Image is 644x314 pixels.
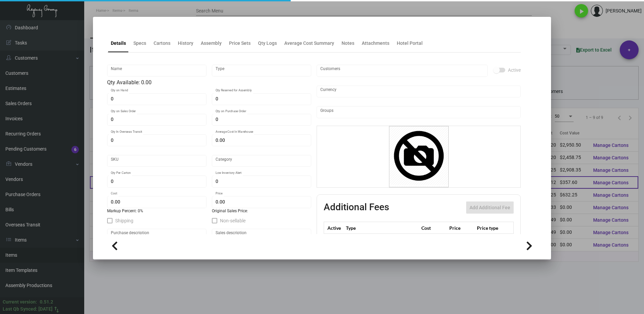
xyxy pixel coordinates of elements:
div: Cartons [154,40,170,47]
input: Add new.. [320,68,484,73]
button: Add Additional Fee [466,201,514,214]
input: Add new.. [320,109,517,115]
div: Attachments [362,40,389,47]
div: Average Cost Summary [284,40,334,47]
div: Assembly [201,40,222,47]
th: Price type [475,222,506,234]
span: Shipping [115,217,133,225]
span: Active [508,66,521,74]
div: Price Sets [229,40,251,47]
div: 0.51.2 [40,299,53,306]
h2: Additional Fees [324,201,389,214]
span: Add Additional Fee [470,205,510,210]
div: Current version: [3,299,37,306]
th: Type [344,222,420,234]
div: Last Qb Synced: [DATE] [3,306,53,313]
span: Non-sellable [220,217,246,225]
th: Price [448,222,475,234]
div: Specs [133,40,146,47]
div: History [178,40,193,47]
div: Qty Logs [258,40,277,47]
div: Details [111,40,126,47]
div: Hotel Portal [397,40,423,47]
div: Qty Available: 0.00 [107,78,311,87]
div: Notes [342,40,354,47]
th: Active [324,222,345,234]
th: Cost [420,222,447,234]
